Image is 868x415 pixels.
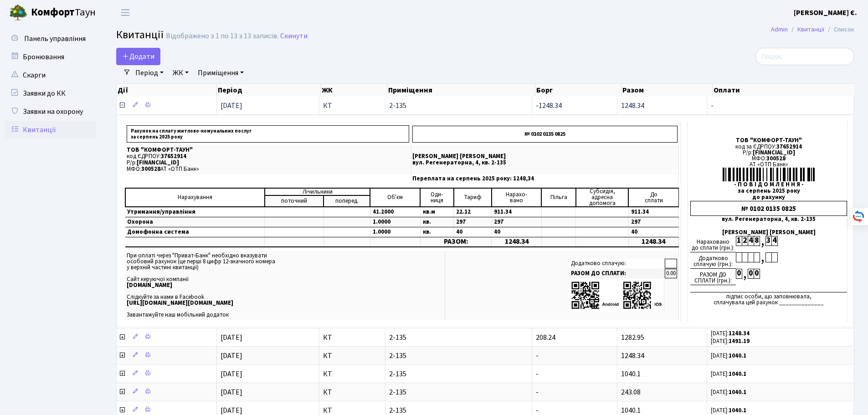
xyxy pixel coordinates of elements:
[114,5,137,20] button: Переключити навігацію
[127,299,233,307] b: [URL][DOMAIN_NAME][DOMAIN_NAME]
[412,126,678,143] p: № 0102 0135 0825
[323,389,381,396] span: КТ
[389,334,528,341] span: 2-135
[628,227,678,237] td: 40
[536,101,562,111] span: -1248.34
[569,259,664,268] td: Додатково сплачую:
[665,269,677,278] td: 0.00
[323,407,381,414] span: КТ
[729,329,750,338] b: 1248.34
[536,333,555,343] span: 208.24
[370,217,420,227] td: 1.0000
[754,236,760,246] div: 8
[711,352,746,360] small: [DATE]:
[454,188,492,207] td: Тариф
[323,352,381,359] span: КТ
[711,102,850,109] span: -
[755,48,854,65] input: Пошук...
[628,207,678,217] td: 911.34
[5,66,96,84] a: Скарги
[729,352,746,360] b: 1040.1
[541,188,575,207] td: Пільга
[711,388,746,396] small: [DATE]:
[389,389,528,396] span: 2-135
[221,351,242,361] span: [DATE]
[116,27,164,43] span: Квитанції
[729,370,746,378] b: 1040.1
[690,182,847,188] div: - П О В І Д О М Л Е Н Н Я -
[9,4,27,22] img: logo.png
[690,252,736,269] div: Додатково сплачую (грн.):
[454,207,492,217] td: 22.12
[137,159,179,167] span: [FINANCIAL_ID]
[621,351,644,361] span: 1248.34
[621,101,644,111] span: 1248.34
[824,25,854,35] li: Список
[412,176,678,182] p: Переплата на серпень 2025 року: 1248,34
[771,25,788,34] a: Admin
[161,152,186,160] span: 37652914
[5,102,96,121] a: Заявки на охорону
[194,65,247,81] a: Приміщення
[324,195,370,207] td: поперед.
[420,188,453,207] td: Оди- ниця
[169,65,192,81] a: ЖК
[621,369,641,379] span: 1040.1
[265,188,370,195] td: Лічильники
[125,217,265,227] td: Охорона
[122,51,154,61] span: Додати
[280,32,308,41] a: Скинути
[771,236,777,246] div: 4
[323,334,381,341] span: КТ
[742,236,748,246] div: 2
[221,101,242,111] span: [DATE]
[420,237,491,247] td: РАЗОМ:
[621,84,713,97] th: Разом
[420,207,453,217] td: кв.м
[387,84,535,97] th: Приміщення
[690,292,847,306] div: підпис особи, що заповнювала, сплачувала цей рахунок ______________
[389,102,528,109] span: 2-135
[141,165,160,173] span: 300528
[711,329,750,338] small: [DATE]:
[690,150,847,156] div: Р/р:
[536,369,539,379] span: -
[420,227,453,237] td: кв.
[711,370,746,378] small: [DATE]:
[323,102,381,109] span: КТ
[690,138,847,143] div: ТОВ "КОМФОРТ-ТАУН"
[370,227,420,237] td: 1.0000
[742,269,748,279] div: ,
[127,281,172,289] b: [DOMAIN_NAME]
[412,154,678,159] p: [PERSON_NAME] [PERSON_NAME]
[690,201,847,216] div: № 0102 0135 0825
[117,84,217,97] th: Дії
[748,269,754,279] div: 0
[370,207,420,217] td: 41.2000
[690,236,736,252] div: Нараховано до сплати (грн.):
[454,227,492,237] td: 40
[116,48,160,65] a: Додати
[492,227,542,237] td: 40
[127,125,409,143] p: Рахунок на сплату житлово-комунальних послуг за серпень 2025 року
[265,195,324,207] td: поточний
[711,406,746,415] small: [DATE]:
[576,188,629,207] td: Субсидія, адресна допомога
[736,236,742,246] div: 1
[536,351,539,361] span: -
[5,48,96,66] a: Бронювання
[420,217,453,227] td: кв.
[412,160,678,166] p: вул. Регенераторна, 4, кв. 2-135
[754,269,760,279] div: 0
[127,147,409,153] p: ТОВ "КОМФОРТ-ТАУН"
[454,217,492,227] td: 297
[628,237,678,247] td: 1248.34
[729,406,746,415] b: 1040.1
[711,337,750,345] small: [DATE]:
[389,352,528,359] span: 2-135
[690,216,847,222] div: вул. Регенераторна, 4, кв. 2-135
[776,143,802,151] span: 37652914
[31,5,75,20] b: Комфорт
[628,217,678,227] td: 297
[536,387,539,397] span: -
